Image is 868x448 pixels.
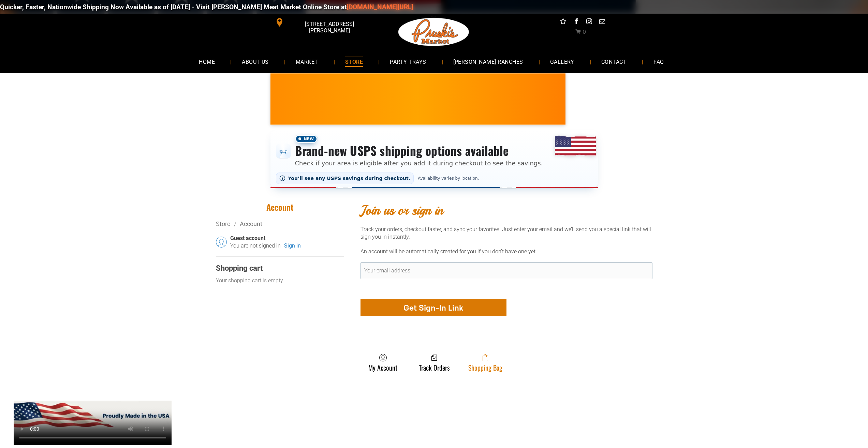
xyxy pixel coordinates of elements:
a: MARKET [285,53,328,71]
span: / [231,220,240,227]
div: Breadcrumbs [216,220,344,228]
a: Store [216,220,231,227]
h2: Join us or sign in [361,202,652,219]
a: Account [240,220,262,227]
a: [DOMAIN_NAME][URL] [317,3,383,11]
p: Check if your area is eligible after you add it during checkout to see the savings. [295,159,543,168]
span: Availability varies by location. [416,176,480,181]
div: Track your orders, checkout faster, and sync your favorites. Just enter your email and we’ll send... [361,226,652,241]
div: An account will be automatically created for you if you don’t have one yet. [361,248,652,255]
a: Sign in [284,242,301,250]
a: facebook [572,17,580,28]
span: 0 [583,29,586,35]
a: Track Orders [415,354,453,372]
a: CONTACT [591,53,637,71]
a: HOME [189,53,225,71]
a: FAQ [643,53,674,71]
button: Get Sign-In Link [361,299,506,316]
h1: Account [216,202,344,212]
a: [PERSON_NAME] RANCHES [443,53,533,71]
input: Your email address [361,262,652,279]
a: Shopping Bag [465,354,506,372]
a: [STREET_ADDRESS][PERSON_NAME] [270,17,375,28]
a: Social network [559,17,568,28]
span: You’ll see any USPS savings during checkout. [288,176,411,181]
div: Your shopping cart is empty [216,277,283,284]
a: ABOUT US [232,53,279,71]
div: Shopping cart [216,264,344,273]
img: Pruski-s+Market+HQ+Logo2-1920w.png [397,14,471,50]
a: instagram [585,17,593,28]
a: email [598,17,606,28]
a: STORE [335,53,373,71]
span: [PERSON_NAME] MARKET [524,104,658,115]
h3: Brand-new USPS shipping options available [295,143,543,158]
div: You are not signed in [230,242,281,250]
a: PARTY TRAYS [380,53,436,71]
a: GALLERY [540,53,585,71]
div: Shipping options announcement [270,130,598,188]
span: New [295,135,318,143]
div: Guest account [230,235,344,242]
span: [STREET_ADDRESS][PERSON_NAME] [285,17,373,37]
a: My Account [365,354,401,372]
